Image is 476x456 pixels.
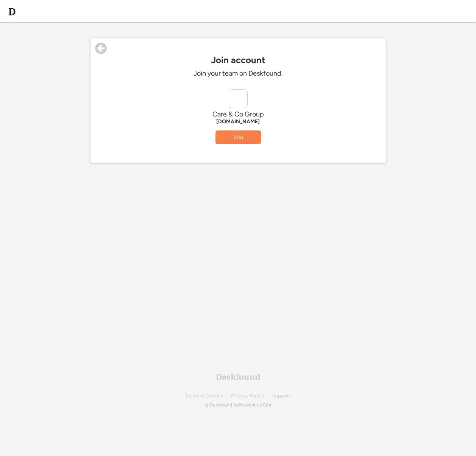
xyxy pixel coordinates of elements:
div: Deskfound [216,372,261,382]
a: Support [272,393,291,399]
img: d-whitebg.png [8,7,17,16]
div: Care & Co Group [125,110,352,119]
img: yH5BAEAAAAALAAAAAABAAEAAAIBRAA7 [229,90,247,108]
div: [DOMAIN_NAME] [125,119,352,125]
button: Join [215,130,261,144]
a: Privacy Policy [231,393,265,399]
div: Join your team on Deskfound. [125,69,352,78]
a: Terms of Service [185,393,223,399]
img: yH5BAEAAAAALAAAAAABAAEAAAIBRAA7 [455,5,468,19]
div: Join account [91,55,386,65]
